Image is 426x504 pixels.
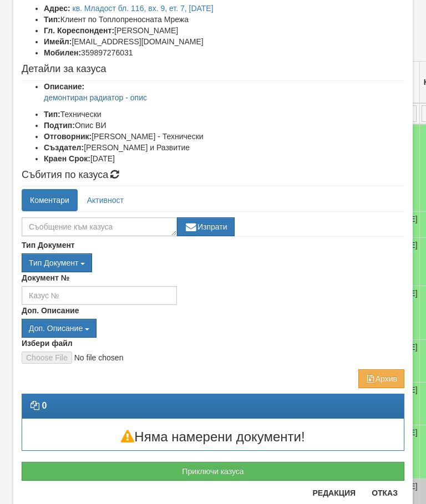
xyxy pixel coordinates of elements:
[44,131,404,142] li: [PERSON_NAME] - Технически
[22,272,69,283] label: Документ №
[22,286,177,305] input: Казус №
[22,462,404,481] button: Приключи казуса
[44,110,60,119] b: Тип:
[44,4,70,13] b: Адрес:
[22,338,73,349] label: Избери файл
[44,15,60,24] b: Тип:
[79,189,132,211] a: Активност
[22,253,92,272] button: Тип Документ
[44,92,404,103] p: демонтиран радиатор - опис
[22,430,404,444] h3: Няма намерени документи!
[22,240,75,251] label: Тип Документ
[73,4,214,13] a: кв. Младост бл. 116, вх. 9, ет. 7, [DATE]
[365,484,404,502] button: Отказ
[44,121,75,130] b: Подтип:
[358,369,404,388] button: Архив
[44,132,92,141] b: Отговорник:
[44,109,404,120] li: Технически
[22,189,78,211] a: Коментари
[44,36,404,47] li: [EMAIL_ADDRESS][DOMAIN_NAME]
[44,47,404,58] li: 359897276031
[44,120,404,131] li: Опис ВИ
[44,26,114,35] b: Гл. Кореспондент:
[44,143,84,152] b: Създател:
[22,319,404,338] div: Двоен клик, за изчистване на избраната стойност.
[44,154,90,163] b: Краен Срок:
[22,64,404,75] h4: Детайли за казуса
[22,319,97,338] button: Доп. Описание
[42,401,47,410] strong: 0
[22,253,404,272] div: Двоен клик, за изчистване на избраната стойност.
[22,305,79,316] label: Доп. Описание
[44,153,404,164] li: [DATE]
[44,37,72,46] b: Имейл:
[22,170,404,181] h4: Събития по казуса
[29,258,78,267] span: Тип Документ
[44,48,81,57] b: Мобилен:
[177,217,235,236] button: Изпрати
[44,82,84,91] b: Описание:
[44,142,404,153] li: [PERSON_NAME] и Развитие
[306,484,362,502] button: Редакция
[44,14,404,25] li: Клиент по Топлопреносната Мрежа
[44,25,404,36] li: [PERSON_NAME]
[29,324,83,333] span: Доп. Описание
